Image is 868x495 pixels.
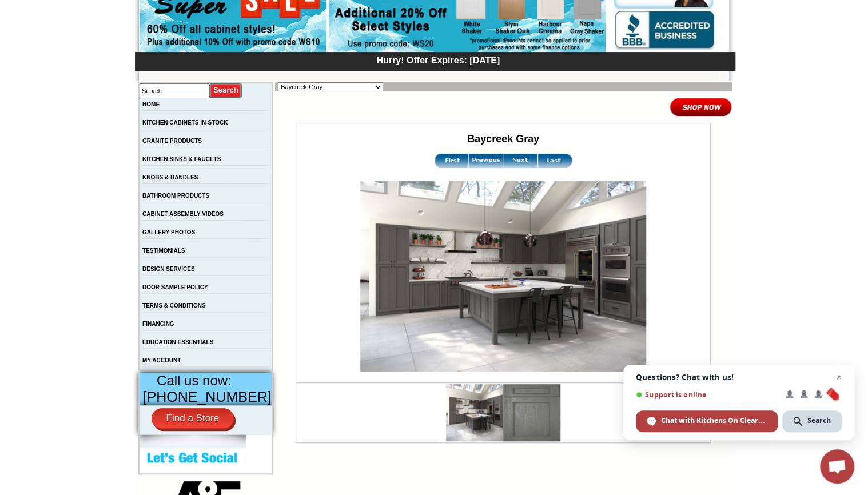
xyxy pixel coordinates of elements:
[820,449,854,484] div: Open chat
[636,390,778,399] span: Support is online
[297,133,709,145] h2: Baycreek Gray
[142,119,228,126] a: KITCHEN CABINETS IN-STOCK
[142,101,160,107] a: HOME
[142,156,221,162] a: KITCHEN SINKS & FAUCETS
[142,211,224,217] a: CABINET ASSEMBLY VIDEOS
[142,339,213,345] a: EDUCATION ESSENTIALS
[661,416,767,426] span: Chat with Kitchens On Clearance
[141,54,735,66] div: Hurry! Offer Expires: [DATE]
[636,373,842,382] span: Questions? Chat with us!
[142,174,198,181] a: KNOBS & HANDLES
[142,284,208,290] a: DOOR SAMPLE POLICY
[832,370,846,384] span: Close chat
[142,247,185,254] a: TESTIMONIALS
[636,410,778,432] div: Chat with Kitchens On Clearance
[157,373,232,388] span: Call us now:
[142,229,195,235] a: GALLERY PHOTOS
[142,138,202,144] a: GRANITE PRODUCTS
[142,266,195,272] a: DESIGN SERVICES
[143,389,272,405] span: [PHONE_NUMBER]
[142,321,174,327] a: FINANCING
[210,83,242,98] input: Submit
[152,408,234,429] a: Find a Store
[807,416,831,426] span: Search
[782,410,842,432] div: Search
[142,357,181,364] a: MY ACCOUNT
[142,193,209,199] a: BATHROOM PRODUCTS
[142,302,206,309] a: TERMS & CONDITIONS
